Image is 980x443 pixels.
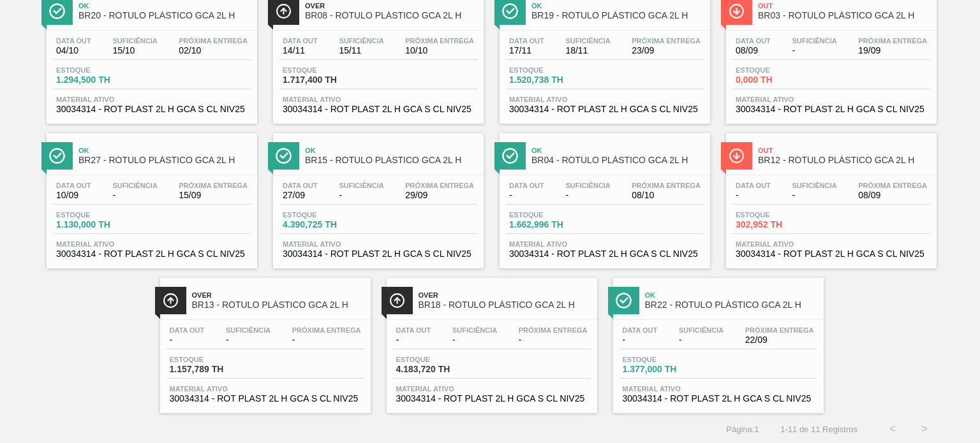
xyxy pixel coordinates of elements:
span: 30034314 - ROT PLAST 2L H GCA S CL NIV25 [170,394,361,403]
span: Próxima Entrega [179,182,248,189]
span: 1.377,000 TH [623,365,712,374]
span: Material ativo [509,96,701,103]
img: Ícone [163,293,179,309]
span: BR12 - RÓTULO PLÁSTICO GCA 2L H [758,156,930,165]
span: 30034314 - ROT PLAST 2L H GCA S CL NIV25 [283,105,474,114]
img: Ícone [502,148,518,164]
span: - [112,191,157,200]
span: Out [758,147,930,154]
img: Ícone [389,293,405,309]
span: 15/10 [112,46,157,55]
span: Over [192,291,364,299]
span: Material ativo [509,240,701,248]
span: 1.717,400 TH [283,75,372,85]
span: 30034314 - ROT PLAST 2L H GCA S CL NIV25 [56,249,248,259]
span: 10/10 [405,46,474,55]
span: Suficiência [339,182,383,189]
span: Over [305,2,477,10]
span: Próxima Entrega [292,326,361,334]
span: 04/10 [56,46,91,55]
span: Data out [56,182,91,189]
a: ÍconeOutBR12 - RÓTULO PLÁSTICO GCA 2L HData out-Suficiência-Próxima Entrega08/09Estoque302,952 TH... [716,124,943,268]
span: 30034314 - ROT PLAST 2L H GCA S CL NIV25 [509,105,701,114]
a: ÍconeOkBR22 - RÓTULO PLÁSTICO GCA 2L HData out-Suficiência-Próxima Entrega22/09Estoque1.377,000 T... [604,268,830,413]
span: 4.183,720 TH [396,365,486,374]
img: Ícone [49,3,65,19]
span: Estoque [736,66,825,74]
span: 15/09 [179,191,248,200]
span: Estoque [56,66,145,74]
span: Material ativo [736,96,927,103]
span: Suficiência [679,326,724,334]
span: Data out [736,182,771,189]
span: 17/11 [509,46,544,55]
span: 0,000 TH [736,75,825,85]
span: Data out [509,182,544,189]
span: 22/09 [745,335,814,345]
span: Próxima Entrega [405,37,474,45]
span: 10/09 [56,191,91,200]
span: Material ativo [623,385,814,393]
img: Ícone [276,148,292,164]
span: Próxima Entrega [858,182,927,189]
span: - [339,191,383,200]
span: 30034314 - ROT PLAST 2L H GCA S CL NIV25 [509,249,701,259]
span: Ok [78,147,251,154]
span: Estoque [509,66,598,74]
span: 30034314 - ROT PLAST 2L H GCA S CL NIV25 [736,105,927,114]
span: 14/11 [283,46,318,55]
span: BR08 - RÓTULO PLÁSTICO GCA 2L H [305,11,477,20]
span: Próxima Entrega [632,37,701,45]
span: - [452,335,497,345]
span: - [792,191,836,200]
span: - [396,335,431,345]
span: 15/11 [339,46,383,55]
span: Suficiência [452,326,497,334]
span: Estoque [509,211,598,219]
span: Página : 1 [726,425,759,434]
img: Ícone [729,3,745,19]
span: Material ativo [170,385,361,393]
span: Próxima Entrega [179,37,248,45]
span: BR27 - RÓTULO PLÁSTICO GCA 2L H [78,156,251,165]
span: - [623,335,658,345]
span: Estoque [283,66,372,74]
span: Data out [509,37,544,45]
span: Suficiência [792,182,836,189]
span: Suficiência [339,37,383,45]
span: Data out [736,37,771,45]
span: Estoque [170,356,259,363]
span: Ok [531,2,704,10]
span: Próxima Entrega [519,326,588,334]
img: Ícone [502,3,518,19]
span: 08/10 [632,191,701,200]
span: BR13 - RÓTULO PLÁSTICO GCA 2L H [192,300,364,310]
span: Data out [396,326,431,334]
span: Ok [78,2,251,10]
span: - [509,191,544,200]
span: 27/09 [283,191,318,200]
span: - [170,335,205,345]
span: Estoque [283,211,372,219]
span: Data out [623,326,658,334]
span: 1.157,789 TH [170,365,259,374]
span: Suficiência [112,37,157,45]
span: 1.520,738 TH [509,75,598,85]
span: Material ativo [736,240,927,248]
span: 23/09 [632,46,701,55]
span: Material ativo [56,96,248,103]
img: Ícone [729,148,745,164]
span: BR03 - RÓTULO PLÁSTICO GCA 2L H [758,11,930,20]
span: Próxima Entrega [632,182,701,189]
span: BR18 - RÓTULO PLÁSTICO GCA 2L H [419,300,591,310]
span: Material ativo [56,240,248,248]
span: BR20 - RÓTULO PLÁSTICO GCA 2L H [78,11,251,20]
span: Material ativo [283,96,474,103]
span: Suficiência [112,182,157,189]
a: ÍconeOkBR04 - RÓTULO PLÁSTICO GCA 2L HData out-Suficiência-Próxima Entrega08/10Estoque1.662,996 T... [490,124,716,268]
span: BR19 - RÓTULO PLÁSTICO GCA 2L H [531,11,704,20]
img: Ícone [616,293,632,309]
span: 08/09 [736,46,771,55]
a: ÍconeOkBR27 - RÓTULO PLÁSTICO GCA 2L HData out10/09Suficiência-Próxima Entrega15/09Estoque1.130,0... [37,124,264,268]
span: 30034314 - ROT PLAST 2L H GCA S CL NIV25 [283,249,474,259]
